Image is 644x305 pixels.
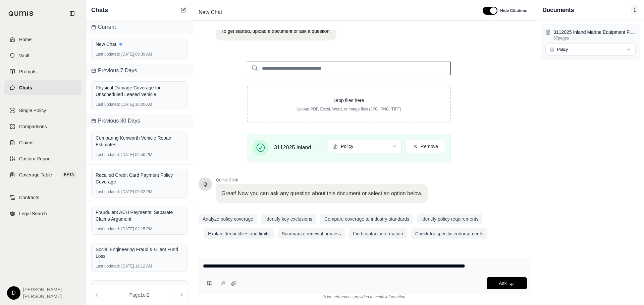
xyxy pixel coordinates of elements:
[221,189,422,198] p: Great! Now you can ask any question about this document or select an option below.
[274,144,322,152] span: 3112025 Inland Marine Equipment Floater Policy - Agt - $28,917.pdf
[96,84,183,98] div: Physical Damage Coverage for Unscheduled Leased Vehicle
[216,177,428,183] span: Qumis Clerk
[4,206,82,221] a: Legal Search
[4,135,82,150] a: Claims
[19,84,32,91] span: Chats
[96,52,120,57] span: Last updated:
[196,7,225,18] span: New Chat
[96,263,120,269] span: Last updated:
[406,140,445,153] button: Remove
[221,28,331,35] p: To get started, upload a document or ask a question.
[96,152,183,157] div: [DATE] 09:50 PM
[23,286,62,293] span: [PERSON_NAME]
[23,293,62,300] span: [PERSON_NAME]
[349,228,407,239] button: Find contact information
[204,228,274,239] button: Explain deductibles and limits
[261,214,316,224] button: Identify key exclusions
[62,171,76,178] span: BETA
[96,263,183,269] div: [DATE] 11:12 AM
[96,209,183,222] div: Fraudulent ACH Payments: Separate Claims Argument
[179,6,187,14] button: New Chat
[4,119,82,134] a: Comparisons
[96,189,120,195] span: Last updated:
[86,20,193,34] div: Current
[199,214,257,224] button: Analyze policy coverage
[86,64,193,77] div: Previous 7 Days
[8,11,34,16] img: Qumis Logo
[19,68,37,75] span: Prompts
[553,29,636,35] p: 3112025 Inland Marine Equipment Floater Policy - Agt - $28,917.pdf
[4,103,82,118] a: Single Policy
[96,41,183,48] div: New Chat
[196,7,475,18] div: Edit Title
[129,292,150,298] span: Page 1 of 2
[19,123,47,130] span: Comparisons
[96,152,120,157] span: Last updated:
[4,190,82,205] a: Contracts
[417,214,482,224] button: Identify policy requirements
[258,97,439,104] p: Drop files here
[500,8,527,13] span: Hide Citations
[19,194,39,201] span: Contracts
[86,114,193,128] div: Previous 30 Days
[320,214,413,224] button: Compare coverage to industry standards
[19,52,30,59] span: Vault
[96,135,183,148] div: Comparing Kenworth Vehicle Repair Estimates
[7,286,20,300] div: D
[96,102,183,107] div: [DATE] 10:20 AM
[19,107,46,114] span: Single Policy
[4,64,82,79] a: Prompts
[4,32,82,47] a: Home
[553,35,636,41] p: 57 pages
[96,283,183,297] div: Professional Liability: Fraudulent Fund Transfer Coverage
[19,171,52,178] span: Coverage Table
[96,52,183,57] div: [DATE] 09:39 AM
[91,5,108,15] span: Chats
[4,48,82,63] a: Vault
[199,294,531,300] div: *Use references provided to verify information.
[204,181,207,187] span: Hello
[4,80,82,95] a: Chats
[19,139,34,146] span: Claims
[631,5,639,15] span: 1
[499,281,506,286] span: Ask
[258,106,439,112] p: Upload PDF, Excel, Word, or image files (JPG, PNG, TIFF)
[411,228,487,239] button: Check for specific endorsements
[96,172,183,185] div: Recalled Credit Card Payment Policy Coverage
[278,228,345,239] button: Summarize renewal process
[4,167,82,182] a: Coverage TableBETA
[96,102,120,107] span: Last updated:
[96,226,120,232] span: Last updated:
[96,189,183,195] div: [DATE] 09:32 PM
[19,36,32,43] span: Home
[487,277,527,289] button: Ask
[67,8,77,19] button: Collapse sidebar
[19,210,47,217] span: Legal Search
[19,155,51,162] span: Custom Report
[96,246,183,259] div: Social Engineering Fraud & Client Fund Loss
[4,151,82,166] a: Custom Report
[545,29,636,41] button: 3112025 Inland Marine Equipment Floater Policy - Agt - $28,917.pdf57pages
[96,226,183,232] div: [DATE] 02:15 PM
[542,5,574,15] h3: Documents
